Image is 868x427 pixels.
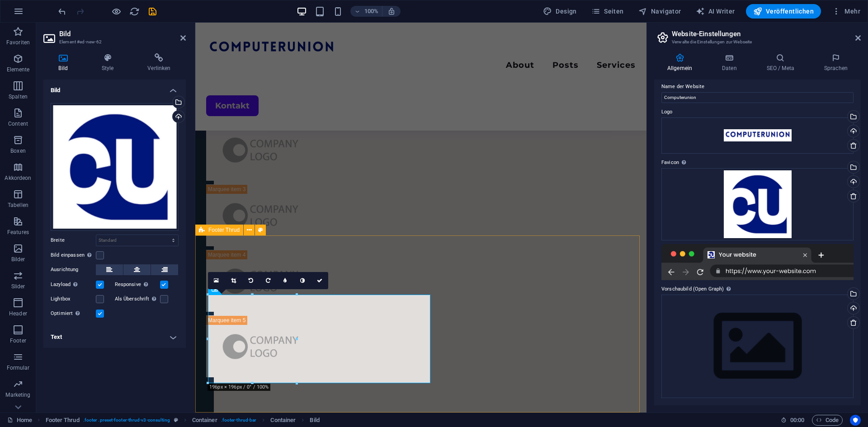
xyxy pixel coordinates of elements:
[9,93,28,100] p: Spalten
[10,147,26,155] p: Boxen
[672,30,861,38] h2: Website-Einstellungen
[661,117,854,154] div: COMPUTERUNION-TdRgQmClzrTV4_N6FWAPBg.png
[790,415,804,426] span: 00 00
[311,272,328,289] a: Bestätigen ( Strg ⏎ )
[797,417,798,423] span: :
[8,120,28,127] p: Content
[51,279,96,290] label: Lazyload
[11,256,25,263] p: Bilder
[661,81,854,92] label: Name der Website
[811,53,861,72] h4: Sprachen
[816,415,839,426] span: Code
[51,294,96,305] label: Lightbox
[147,6,158,17] button: save
[310,415,319,426] span: Klick zum Auswählen. Doppelklick zum Bearbeiten
[221,415,257,426] span: . footer-thrud-bar
[43,80,186,96] h4: Bild
[661,157,854,168] label: Favicon
[259,272,277,289] a: 90° rechts drehen
[10,337,26,344] p: Footer
[11,283,25,290] p: Slider
[7,415,32,426] a: Klick, um Auswahl aufzuheben. Doppelklick öffnet Seitenverwaltung
[654,53,709,72] h4: Allgemein
[57,6,67,17] i: Rückgängig: Bild ändern (Strg+Z)
[46,415,320,426] nav: breadcrumb
[832,7,860,16] span: Mehr
[661,295,854,398] div: Wähle aus deinen Dateien, Stockfotos oder lade Dateien hoch
[709,53,754,72] h4: Daten
[115,279,160,290] label: Responsive
[754,53,811,72] h4: SEO / Meta
[539,4,580,19] button: Design
[51,250,96,261] label: Bild einpassen
[51,103,179,231] div: CU-S4mZcB8QkI5i9kqZEiQXkQ-pd7zgpZ5gL9FyrfBMXABzg-OAk_F6rYItCmZt0WqVGF2Q.png
[147,6,158,17] i: Save (Ctrl+S)
[51,264,96,275] label: Ausrichtung
[661,107,854,117] label: Logo
[59,38,168,46] h3: Element #ed-new-62
[132,53,186,72] h4: Verlinken
[115,294,160,305] label: Als Überschrift
[746,4,821,19] button: Veröffentlichen
[83,415,170,426] span: . footer .preset-footer-thrud-v3-consulting
[672,38,843,46] h3: Verwalte die Einstellungen zur Webseite
[638,7,681,16] span: Navigator
[828,4,864,19] button: Mehr
[6,39,30,46] p: Favoriten
[43,326,186,348] h4: Text
[7,229,29,236] p: Features
[225,272,242,289] a: Ausschneide-Modus
[661,284,854,295] label: Vorschaubild (Open Graph)
[812,415,843,426] button: Code
[543,7,577,16] span: Design
[51,308,96,319] label: Optimiert
[57,6,67,17] button: undo
[364,6,378,17] h6: 100%
[692,4,739,19] button: AI Writer
[753,7,814,16] span: Veröffentlichen
[635,4,685,19] button: Navigator
[7,364,30,371] p: Formular
[59,30,186,38] h2: Bild
[8,202,28,209] p: Tabellen
[781,415,805,426] h6: Session-Zeit
[46,415,80,426] span: Klick zum Auswählen. Doppelklick zum Bearbeiten
[539,4,580,19] div: Design (Strg+Alt+Y)
[7,66,30,73] p: Elemente
[270,415,296,426] span: Klick zum Auswählen. Doppelklick zum Bearbeiten
[208,227,240,233] span: Footer Thrud
[277,272,294,289] a: Weichzeichnen
[350,6,382,17] button: 100%
[129,6,140,17] i: Seite neu laden
[661,92,854,103] input: Name...
[86,53,132,72] h4: Style
[192,415,217,426] span: Klick zum Auswählen. Doppelklick zum Bearbeiten
[387,7,396,15] i: Bei Größenänderung Zoomstufe automatisch an das gewählte Gerät anpassen.
[5,391,30,399] p: Marketing
[43,53,86,72] h4: Bild
[174,418,178,422] i: Dieses Element ist ein anpassbares Preset
[208,272,225,289] a: Wähle aus deinen Dateien, Stockfotos oder lade Dateien hoch
[696,7,735,16] span: AI Writer
[850,415,861,426] button: Usercentrics
[588,4,627,19] button: Seiten
[9,310,27,317] p: Header
[129,6,140,17] button: reload
[51,238,96,243] label: Breite
[661,168,854,240] div: CU-S4mZcB8QkI5i9kqZEiQXkQ-pd7zgpZ5gL9FyrfBMXABzg-OAk_F6rYItCmZt0WqVGF2Q.png
[294,272,311,289] a: Graustufen
[591,7,624,16] span: Seiten
[5,174,31,182] p: Akkordeon
[242,272,259,289] a: 90° links drehen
